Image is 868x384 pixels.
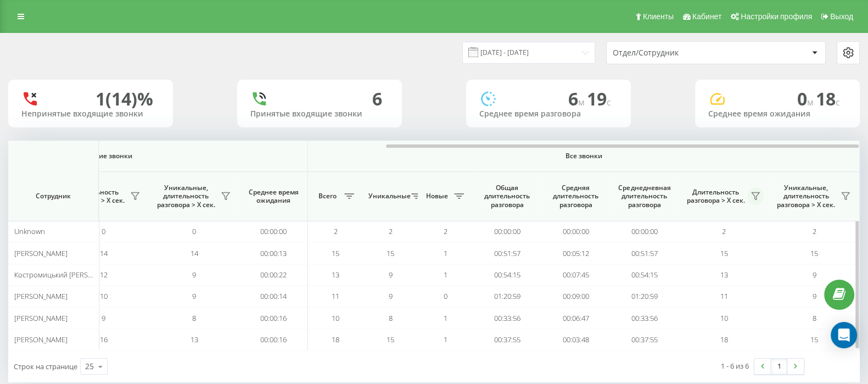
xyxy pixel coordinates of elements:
span: м [578,96,587,108]
div: 6 [372,88,382,109]
span: 0 [444,291,447,301]
div: Отдел/Сотрудник [613,48,744,58]
span: 13 [720,270,728,280]
span: 6 [568,87,587,110]
td: 00:51:57 [473,242,541,264]
span: 8 [813,313,816,323]
span: Все звонки [340,152,827,160]
td: 00:05:12 [541,242,610,264]
td: 00:54:15 [473,264,541,286]
span: Уникальные, длительность разговора > Х сек. [775,183,837,209]
span: [PERSON_NAME] [14,248,68,258]
span: 15 [387,248,394,258]
td: 00:03:48 [541,329,610,350]
div: Среднее время разговора [479,109,618,119]
span: 18 [332,335,339,344]
span: 0 [797,87,816,110]
span: 13 [191,335,198,344]
td: 00:00:14 [239,286,308,307]
span: Сотрудник [18,192,89,201]
span: 18 [816,87,840,110]
span: 19 [587,87,611,110]
td: 00:37:55 [473,329,541,350]
span: 16 [100,335,108,344]
td: 00:37:55 [610,329,679,350]
td: 01:20:59 [473,286,541,307]
span: Новые [423,192,451,201]
span: 15 [810,248,818,258]
span: Клиенты [643,12,674,21]
span: 14 [191,248,198,258]
td: 00:33:56 [610,307,679,329]
td: 00:00:16 [239,329,308,350]
span: 18 [720,335,728,344]
span: [PERSON_NAME] [14,313,68,323]
td: 00:00:16 [239,307,308,329]
span: 9 [389,291,393,301]
span: 9 [102,313,105,323]
span: [PERSON_NAME] [14,291,68,301]
span: Среднее время ожидания [248,188,299,205]
td: 00:00:00 [239,221,308,242]
span: 2 [444,226,447,236]
td: 00:06:47 [541,307,610,329]
span: 10 [720,313,728,323]
span: 14 [100,248,108,258]
span: 8 [192,313,196,323]
span: 8 [389,313,393,323]
span: 12 [100,270,108,280]
td: 00:00:00 [610,221,679,242]
td: 00:00:00 [473,221,541,242]
span: Всего [313,192,341,201]
span: c [836,96,840,108]
span: 9 [389,270,393,280]
span: м [807,96,816,108]
span: Длительность разговора > Х сек. [684,188,747,205]
span: 1 [444,248,447,258]
td: 01:20:59 [610,286,679,307]
span: Строк на странице [14,361,77,371]
div: 1 - 6 из 6 [721,360,749,371]
span: 0 [102,226,105,236]
span: 1 [444,335,447,344]
span: 2 [722,226,726,236]
span: Среднедневная длительность разговора [618,183,670,209]
span: 1 [444,313,447,323]
td: 00:09:00 [541,286,610,307]
div: Среднее время ожидания [708,109,847,119]
span: Кабинет [692,12,721,21]
span: 15 [387,335,394,344]
span: 0 [192,226,196,236]
div: 1 (14)% [96,88,153,109]
a: 1 [771,359,787,374]
div: 25 [85,361,94,372]
div: Непринятые входящие звонки [21,109,160,119]
span: [PERSON_NAME] [14,335,68,344]
span: 9 [192,270,196,280]
span: 10 [332,313,339,323]
span: 11 [720,291,728,301]
span: Уникальные [368,192,408,201]
span: c [607,96,611,108]
span: 2 [334,226,338,236]
span: 2 [813,226,816,236]
div: Принятые входящие звонки [250,109,389,119]
td: 00:00:22 [239,264,308,286]
span: Выход [830,12,853,21]
span: 15 [810,335,818,344]
td: 00:00:13 [239,242,308,264]
span: Костромицький [PERSON_NAME] [14,270,122,280]
span: 9 [192,291,196,301]
td: 00:00:00 [541,221,610,242]
span: 2 [389,226,393,236]
span: 9 [813,291,816,301]
span: 10 [100,291,108,301]
span: 11 [332,291,339,301]
div: Open Intercom Messenger [831,322,857,348]
td: 00:07:45 [541,264,610,286]
span: 9 [813,270,816,280]
span: Средняя длительность разговора [550,183,602,209]
td: 00:54:15 [610,264,679,286]
span: Уникальные, длительность разговора > Х сек. [154,183,217,209]
span: 13 [332,270,339,280]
